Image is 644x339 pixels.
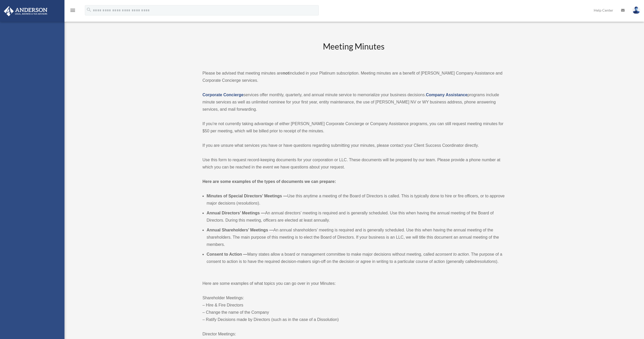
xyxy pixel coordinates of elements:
[202,91,505,113] p: services offer monthly, quarterly, and annual minute service to memorialize your business decisio...
[202,142,505,149] p: If you are unsure what services you have or have questions regarding submitting your minutes, ple...
[202,156,505,171] p: Use this form to request record-keeping documents for your corporation or LLC. These documents wi...
[207,227,505,248] li: An annual shareholders’ meeting is required and is generally scheduled. Use this when having the ...
[632,6,640,14] img: User Pic
[207,192,505,207] li: Use this anytime a meeting of the Board of Directors is called. This is typically done to hire or...
[238,201,258,205] em: resolutions
[438,252,457,256] em: consent to
[207,209,505,224] li: An annual directors’ meeting is required and is generally scheduled. Use this when having the ann...
[207,194,287,198] b: Minutes of Special Directors’ Meetings —
[202,120,505,135] p: If you’re not currently taking advantage of either [PERSON_NAME] Corporate Concierge or Company A...
[202,294,505,323] p: Shareholder Meetings: – Hire & Fire Directors – Change the name of the Company – Ratify Decisions...
[202,41,505,62] h2: Meeting Minutes
[70,7,76,13] i: menu
[426,93,467,97] a: Company Assistance
[207,251,505,265] li: Many states allow a board or management committee to make major decisions without meeting, called...
[476,259,496,264] em: resolutions
[283,71,289,75] strong: not
[202,179,336,184] strong: Here are some examples of the types of documents we can prepare:
[2,6,49,16] img: Anderson Advisors Platinum Portal
[207,211,265,215] b: Annual Directors’ Meetings —
[207,228,273,232] b: Annual Shareholders’ Meetings —
[202,70,505,84] p: Please be advised that meeting minutes are included in your Platinum subscription. Meeting minute...
[458,252,469,256] em: action
[202,280,505,287] p: Here are some examples of what topics you can go over in your Minutes:
[86,7,92,13] i: search
[207,252,247,256] b: Consent to Action —
[70,9,76,13] a: menu
[202,93,243,97] a: Corporate Concierge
